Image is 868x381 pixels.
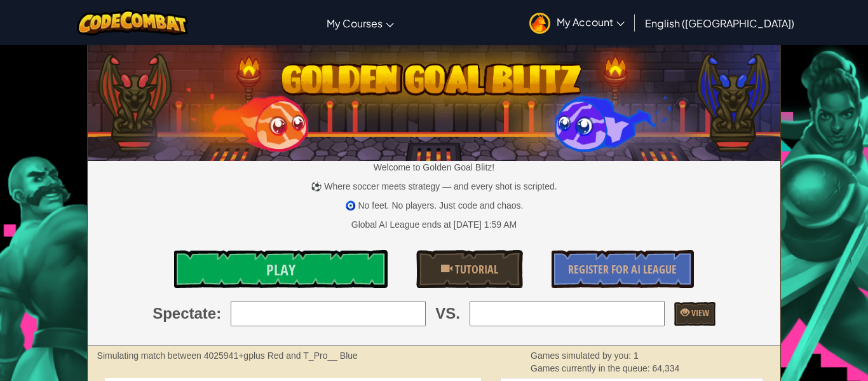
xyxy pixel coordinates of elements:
[645,17,794,30] span: English ([GEOGRAPHIC_DATA])
[568,261,677,277] span: Register for AI League
[452,261,498,277] span: Tutorial
[531,363,652,373] span: Games currently in the queue:
[689,307,709,319] span: View
[216,303,221,324] span: :
[153,303,216,324] span: Spectate
[653,363,680,373] span: 64,334
[416,250,523,288] a: Tutorial
[523,3,631,43] a: My Account
[97,350,358,361] strong: Simulating match between 4025941+gplus Red and T_Pro__ Blue
[557,15,625,29] span: My Account
[435,303,460,324] span: VS.
[327,17,383,30] span: My Courses
[529,13,550,34] img: avatar
[266,260,295,280] span: Play
[639,6,801,40] a: English ([GEOGRAPHIC_DATA])
[351,218,517,231] div: Global AI League ends at [DATE] 1:59 AM
[320,6,400,40] a: My Courses
[88,161,781,174] p: Welcome to Golden Goal Blitz!
[634,350,639,361] span: 1
[552,250,694,288] a: Register for AI League
[88,180,781,193] p: ⚽ Where soccer meets strategy — and every shot is scripted.
[88,199,781,212] p: 🧿 No feet. No players. Just code and chaos.
[88,40,781,161] img: Golden Goal
[531,350,634,361] span: Games simulated by you:
[77,10,188,36] img: CodeCombat logo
